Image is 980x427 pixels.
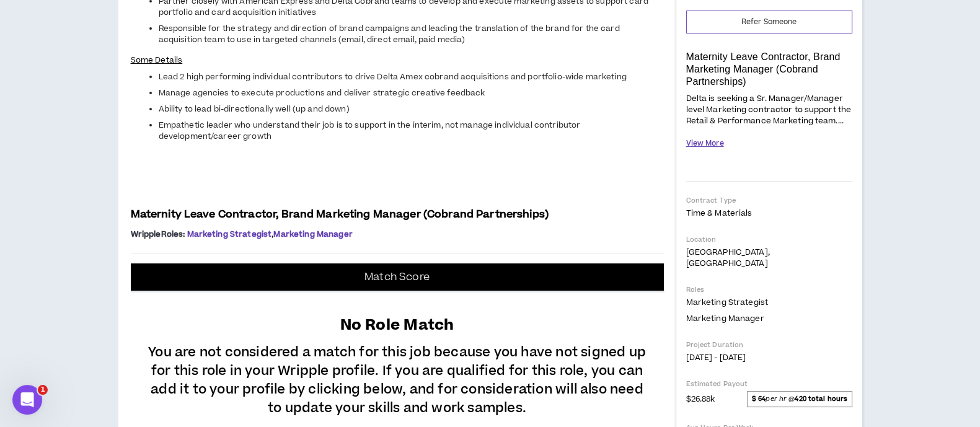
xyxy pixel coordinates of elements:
[686,247,852,269] p: [GEOGRAPHIC_DATA], [GEOGRAPHIC_DATA]
[747,391,852,407] span: per hr @
[686,51,852,88] p: Maternity Leave Contractor, Brand Marketing Manager (Cobrand Partnerships)
[159,87,485,99] span: Manage agencies to execute productions and deliver strategic creative feedback
[38,385,48,395] span: 1
[795,394,847,403] strong: 420 total hours
[340,307,454,337] p: No Role Match
[686,352,852,363] p: [DATE] - [DATE]
[159,120,581,142] span: Empathetic leader who understand their job is to support in the interim, not manage individual co...
[187,229,271,240] span: Marketing Strategist
[131,55,183,66] span: Some Details
[143,336,651,418] p: You are not considered a match for this job because you have not signed up for this role in your ...
[752,394,766,403] strong: $ 64
[131,229,185,240] span: Wripple Roles :
[686,285,852,294] p: Roles
[686,379,852,389] p: Estimated Payout
[686,208,852,219] p: Time & Materials
[686,133,724,154] button: View More
[686,340,852,350] p: Project Duration
[273,229,352,240] span: Marketing Manager
[686,392,715,407] span: $26.88k
[686,313,764,324] span: Marketing Manager
[159,71,627,82] span: Lead 2 high performing individual contributors to drive Delta Amex cobrand acquisitions and portf...
[131,207,549,222] span: Maternity Leave Contractor, Brand Marketing Manager (Cobrand Partnerships)
[159,103,350,115] span: Ability to lead bi-directionally well (up and down)
[686,235,852,244] p: Location
[12,385,42,415] iframe: Intercom live chat
[131,229,664,239] p: ,
[686,92,852,128] p: Delta is seeking a Sr. Manager/Manager level Marketing contractor to support the Retail & Perform...
[364,271,430,283] p: Match Score
[686,196,852,205] p: Contract Type
[686,297,768,308] span: Marketing Strategist
[159,23,620,45] span: Responsible for the strategy and direction of brand campaigns and leading the translation of the ...
[686,11,852,33] button: Refer Someone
